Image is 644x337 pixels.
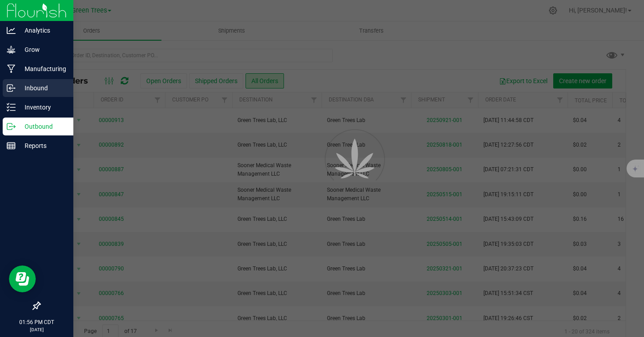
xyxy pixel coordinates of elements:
inline-svg: Grow [7,45,16,54]
p: [DATE] [4,326,69,333]
inline-svg: Inbound [7,84,16,93]
p: Inbound [16,83,69,93]
inline-svg: Manufacturing [7,64,16,73]
iframe: Resource center [9,265,36,292]
p: Grow [16,44,69,55]
p: Inventory [16,102,69,113]
p: 01:56 PM CDT [4,318,69,326]
inline-svg: Inventory [7,103,16,112]
p: Manufacturing [16,63,69,74]
inline-svg: Analytics [7,26,16,35]
p: Analytics [16,25,69,36]
p: Reports [16,140,69,151]
inline-svg: Reports [7,141,16,150]
p: Outbound [16,121,69,132]
inline-svg: Outbound [7,122,16,131]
